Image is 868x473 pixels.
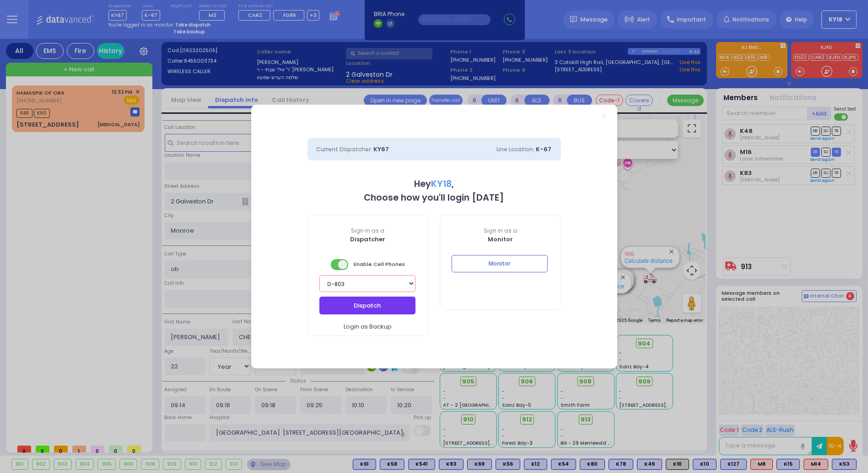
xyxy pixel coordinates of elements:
span: Sign in as a [440,227,561,235]
span: KY67 [374,145,389,154]
span: Sign in as a [308,227,428,235]
span: Login as Backup [344,322,392,331]
b: Dispatcher [350,235,385,244]
span: K-67 [536,145,552,154]
b: Choose how you'll login [DATE] [364,191,504,204]
span: Line Location: [497,145,535,153]
b: Monitor [488,235,513,244]
button: Monitor [452,255,548,272]
span: Enable Cell Phones [331,258,405,271]
a: Close [601,113,606,118]
button: Dispatch [319,297,415,314]
span: Current Dispatcher: [317,145,372,153]
span: KY18 [431,178,452,190]
b: Hey , [414,178,454,190]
